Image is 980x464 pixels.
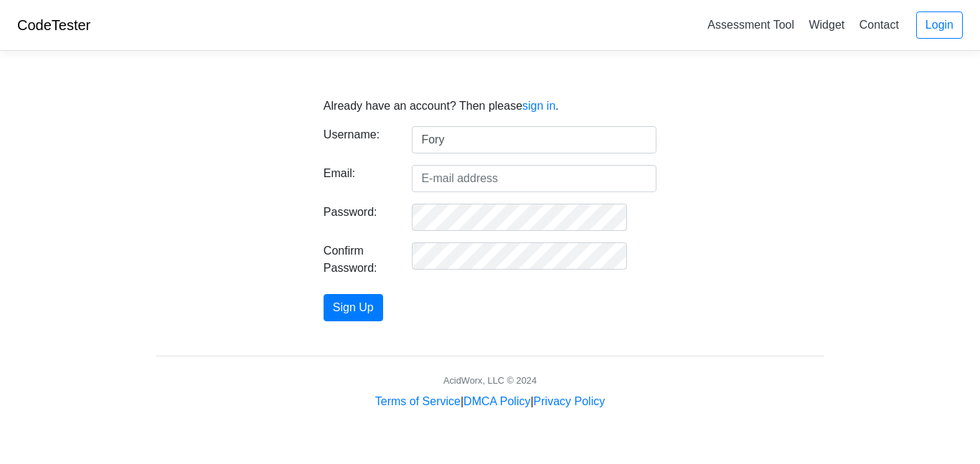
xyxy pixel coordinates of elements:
a: Login [916,11,963,39]
label: Password: [313,204,402,225]
a: Assessment Tool [702,13,800,37]
a: Contact [854,13,905,37]
label: Confirm Password: [313,242,402,277]
label: Username: [313,126,402,148]
div: AcidWorx, LLC © 2024 [443,374,537,387]
a: Privacy Policy [534,395,606,407]
p: Already have an account? Then please . [324,98,656,115]
a: Widget [803,13,850,37]
a: DMCA Policy [463,395,530,407]
label: Email: [313,165,402,186]
div: | | [375,393,605,410]
input: Username [412,126,656,153]
button: Sign Up [324,294,383,321]
a: Terms of Service [375,395,461,407]
input: E-mail address [412,165,656,192]
a: sign in [522,100,555,112]
a: CodeTester [17,17,90,33]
